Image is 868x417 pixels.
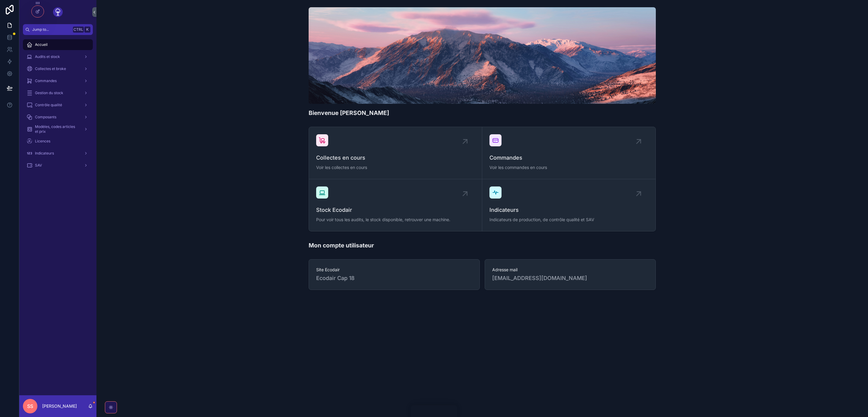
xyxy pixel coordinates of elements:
h1: Bienvenue [PERSON_NAME] [309,109,389,117]
span: Voir les collectes en cours [316,164,475,170]
span: Ctrl [73,27,84,33]
span: Indicateurs [35,151,54,156]
a: Collectes et broke [23,63,93,74]
span: Audits et stock [35,54,60,59]
span: Jump to... [32,27,71,32]
span: Collectes et broke [35,66,66,71]
span: Indicateurs [489,206,648,214]
span: Adresse mail [492,267,648,273]
a: CommandesVoir les commandes en cours [482,127,656,179]
a: Composants [23,112,93,123]
p: [PERSON_NAME] [42,403,77,409]
img: App logo [53,7,63,17]
a: Licences [23,136,93,147]
span: Commandes [489,154,648,162]
span: Ecodair Cap 18 [316,274,354,282]
a: Modèles, codes articles et prix [23,124,93,135]
span: K [85,27,90,32]
span: Indicateurs de production, de contrôle qualité et SAV [489,217,648,223]
button: Jump to...CtrlK [23,24,93,35]
span: Modèles, codes articles et prix [35,124,79,134]
span: Pour voir tous les audits, le stock disponible, retrouver une machine. [316,217,475,223]
a: Contrôle qualité [23,100,93,110]
a: Stock EcodairPour voir tous les audits, le stock disponible, retrouver une machine. [309,179,482,231]
span: Collectes en cours [316,154,475,162]
a: Audits et stock [23,51,93,62]
span: Accueil [35,42,48,47]
span: SS [27,403,33,410]
a: Collectes en coursVoir les collectes en cours [309,127,482,179]
span: SAV [35,163,42,168]
span: Stock Ecodair [316,206,475,214]
span: Commandes [35,78,57,83]
span: Contrôle qualité [35,103,62,107]
a: Indicateurs [23,148,93,159]
a: IndicateursIndicateurs de production, de contrôle qualité et SAV [482,179,656,231]
div: scrollable content [19,35,96,179]
span: Voir les commandes en cours [489,164,648,170]
span: Licences [35,139,50,144]
a: Commandes [23,75,93,86]
span: Gestion du stock [35,91,63,95]
span: Composants [35,115,56,119]
h1: Mon compte utilisateur [309,241,374,250]
span: Site Ecodair [316,267,472,273]
a: Accueil [23,39,93,50]
a: SAV [23,160,93,171]
a: Gestion du stock [23,88,93,98]
span: [EMAIL_ADDRESS][DOMAIN_NAME] [492,274,648,282]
